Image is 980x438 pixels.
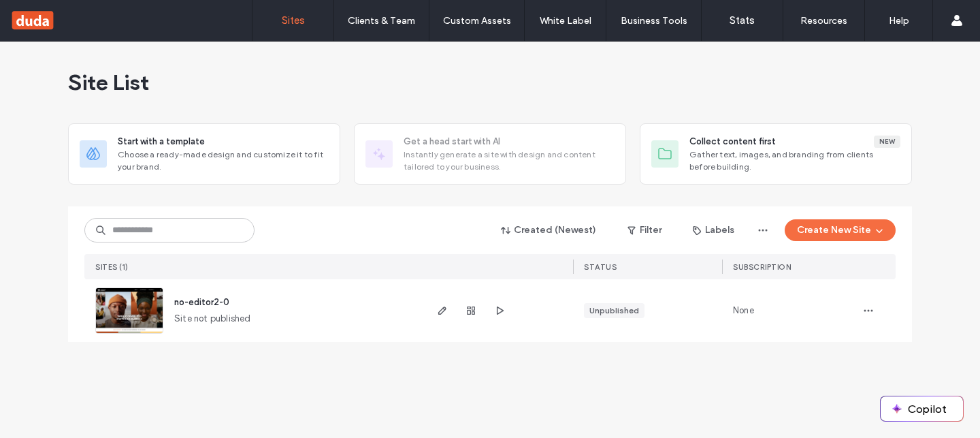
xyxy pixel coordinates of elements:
[889,15,909,27] label: Help
[354,123,626,185] div: Get a head start with AIInstantly generate a site with design and content tailored to your business.
[733,262,791,272] span: SUBSCRIPTION
[118,148,329,173] span: Choose a ready-made design and customize it to fit your brand.
[68,123,340,185] div: Start with a templateChoose a ready-made design and customize it to fit your brand.
[584,262,617,272] span: STATUS
[881,396,963,421] button: Copilot
[681,219,747,241] button: Labels
[348,15,415,27] label: Clients & Team
[404,148,615,173] span: Instantly generate a site with design and content tailored to your business.
[640,123,912,185] div: Collect content firstNewGather text, images, and branding from clients before building.
[730,14,755,27] label: Stats
[174,312,251,326] span: Site not published
[621,15,687,27] label: Business Tools
[489,219,608,241] button: Created (Newest)
[785,219,896,241] button: Create New Site
[443,15,511,27] label: Custom Assets
[800,15,847,27] label: Resources
[733,304,754,317] span: None
[174,297,229,307] a: no-editor2-0
[404,135,500,148] span: Get a head start with AI
[118,135,205,148] span: Start with a template
[614,219,675,241] button: Filter
[689,135,776,148] span: Collect content first
[589,304,639,317] div: Unpublished
[68,69,149,96] span: Site List
[95,262,129,272] span: SITES (1)
[282,14,305,27] label: Sites
[540,15,591,27] label: White Label
[874,136,900,148] div: New
[689,148,900,173] span: Gather text, images, and branding from clients before building.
